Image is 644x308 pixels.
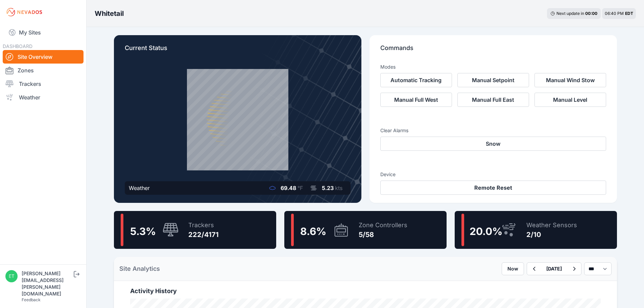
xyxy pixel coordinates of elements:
[125,43,351,58] p: Current Status
[455,211,617,249] a: 20.0%Weather Sensors2/10
[95,5,124,22] nav: Breadcrumb
[556,11,584,16] span: Next update in
[114,211,276,249] a: 5.3%Trackers222/4171
[625,11,633,16] span: EDT
[5,270,18,282] img: ethan.harte@nevados.solar
[502,262,524,275] button: Now
[3,50,84,64] a: Site Overview
[359,220,407,230] div: Zone Controllers
[95,9,124,18] h3: Whitetail
[534,93,606,107] button: Manual Level
[300,225,326,237] span: 8.6 %
[188,230,219,239] div: 222/4171
[457,93,529,107] button: Manual Full East
[457,73,529,87] button: Manual Setpoint
[3,91,84,104] a: Weather
[380,43,606,58] p: Commands
[119,264,160,274] h2: Site Analytics
[188,220,219,230] div: Trackers
[380,137,606,151] button: Snow
[585,11,597,16] div: 00 : 00
[297,185,303,191] span: °F
[3,77,84,91] a: Trackers
[380,127,606,134] h3: Clear Alarms
[380,181,606,195] button: Remote Reset
[22,270,72,297] div: [PERSON_NAME][EMAIL_ADDRESS][PERSON_NAME][DOMAIN_NAME]
[526,220,577,230] div: Weather Sensors
[22,297,41,302] a: Feedback
[380,64,396,70] h3: Modes
[284,211,447,249] a: 8.6%Zone Controllers5/58
[541,263,567,275] button: [DATE]
[281,185,296,191] span: 69.48
[129,184,150,192] div: Weather
[322,185,334,191] span: 5.23
[5,7,43,18] img: Nevados
[130,225,156,237] span: 5.3 %
[335,185,342,191] span: kts
[359,230,407,239] div: 5/58
[526,230,577,239] div: 2/10
[3,24,84,41] a: My Sites
[605,11,624,16] span: 06:40 PM
[380,93,452,107] button: Manual Full West
[534,73,606,87] button: Manual Wind Stow
[3,64,84,77] a: Zones
[130,286,601,296] h2: Activity History
[380,171,606,178] h3: Device
[470,225,502,237] span: 20.0 %
[380,73,452,87] button: Automatic Tracking
[3,43,32,49] span: DASHBOARD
